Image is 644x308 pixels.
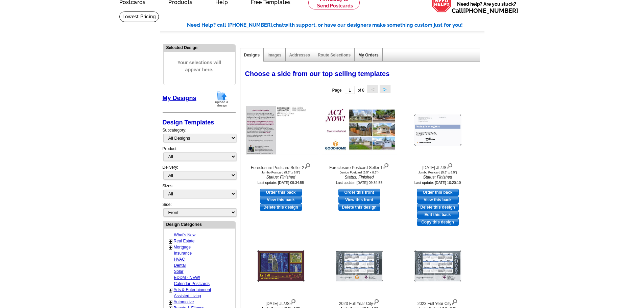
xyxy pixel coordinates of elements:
[452,7,518,14] span: Call
[260,204,302,211] a: Delete this design
[169,245,172,250] a: +
[163,146,236,164] div: Product:
[338,196,380,204] a: View this front
[164,221,235,228] div: Design Categories
[290,298,296,305] img: view design details
[414,115,461,146] img: Thanksgiving JL/JS
[174,275,200,280] a: EDDM - NEW!
[289,53,310,57] a: Addresses
[417,218,459,226] a: Copy this design
[260,189,302,196] a: use this design
[244,162,318,171] div: Foreclosure Postcard Seller 2
[187,21,484,29] div: Need Help? call [PHONE_NUMBER], with support, or have our designers make something custom just fo...
[383,162,389,169] img: view design details
[452,1,522,14] span: Need help? Are you stuck?
[169,300,172,305] a: +
[322,162,397,171] div: Foreclosure Postcard Seller 1
[174,269,184,274] a: Solar
[213,90,231,108] img: upload-design
[174,263,186,268] a: Dental
[358,88,364,93] span: of 8
[163,183,236,202] div: Sizes:
[163,127,236,146] div: Subcategory:
[163,95,196,101] a: My Designs
[174,281,210,286] a: Calendar Postcards
[509,151,644,308] iframe: LiveChat chat widget
[322,106,397,154] img: Foreclosure Postcard Seller 1
[174,287,211,292] a: Arts & Entertainment
[401,298,475,307] div: 2023 Full Year City
[336,181,383,185] small: Last update: [DATE] 09:34:55
[417,211,459,218] a: edit this design
[332,88,341,93] span: Page
[174,233,196,237] a: What's New
[380,85,390,93] button: >
[244,174,318,180] i: Status: Finished
[447,162,453,169] img: view design details
[169,239,172,244] a: +
[163,164,236,183] div: Delivery:
[245,70,390,77] span: Choose a side from our top selling templates
[174,251,192,256] a: Insurance
[260,196,302,204] a: View this back
[163,119,214,126] a: Design Templates
[258,181,304,185] small: Last update: [DATE] 09:34:55
[244,298,318,307] div: [DATE] JL/JS
[373,298,379,305] img: view design details
[322,298,397,307] div: 2023 Full Year City
[414,251,461,282] img: 2023 Full Year City
[169,287,172,293] a: +
[322,174,397,180] i: Status: Finished
[338,204,380,211] a: Delete this design
[417,196,459,204] a: View this back
[163,202,236,217] div: Side:
[463,7,518,14] a: [PHONE_NUMBER]
[367,85,378,93] button: <
[304,162,311,169] img: view design details
[414,181,461,185] small: Last update: [DATE] 10:20:10
[174,293,201,298] a: Assisted Living
[401,171,475,174] div: Jumbo Postcard (5.5" x 8.5")
[358,53,378,57] a: My Orders
[169,52,230,80] span: Your selections will appear here.
[174,300,194,304] a: Automotive
[451,298,458,305] img: view design details
[273,22,284,28] span: chat
[244,106,318,154] img: Foreclosure Postcard Seller 2
[318,53,351,57] a: Route Selections
[336,251,383,282] img: 2023 Full Year City
[267,53,281,57] a: Images
[174,239,195,243] a: Real Estate
[244,171,318,174] div: Jumbo Postcard (5.5" x 8.5")
[417,189,459,196] a: use this design
[257,251,305,282] img: Thanksgiving JL/JS
[164,44,235,51] div: Selected Design
[244,53,260,57] a: Designs
[401,174,475,180] i: Status: Finished
[174,257,185,262] a: HVAC
[338,189,380,196] a: use this design
[417,204,459,211] a: Delete this design
[174,245,191,250] a: Mortgage
[322,171,397,174] div: Jumbo Postcard (5.5" x 8.5")
[401,162,475,171] div: [DATE] JL/JS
